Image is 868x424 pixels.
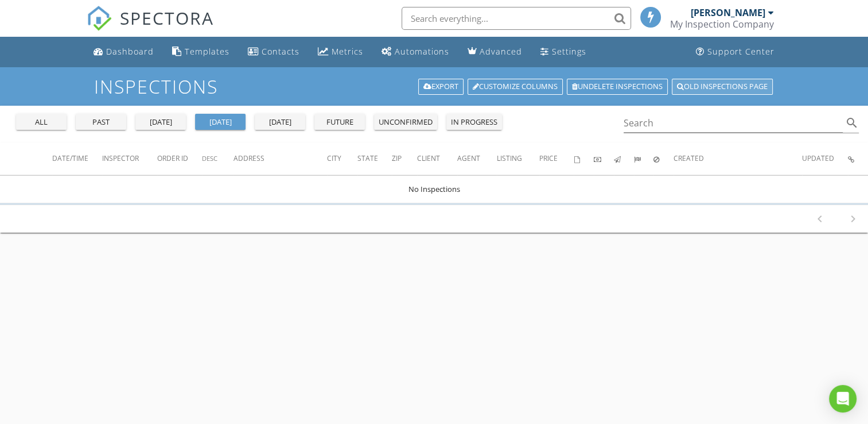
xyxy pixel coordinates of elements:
[457,153,480,163] span: Agent
[89,41,158,63] a: Dashboard
[233,153,264,163] span: Address
[374,114,437,130] button: unconfirmed
[21,117,62,128] div: all
[185,46,229,57] div: Templates
[402,7,631,30] input: Search everything...
[691,7,765,18] div: [PERSON_NAME]
[670,18,774,30] div: My Inspection Company
[480,46,522,57] div: Advanced
[195,114,246,130] button: [DATE]
[691,41,779,63] a: Support Center
[357,142,392,175] th: State: Not sorted.
[332,46,363,57] div: Metrics
[87,6,112,31] img: The Best Home Inspection Software - Spectora
[106,46,154,57] div: Dashboard
[243,41,304,63] a: Contacts
[102,142,157,175] th: Inspector: Not sorted.
[446,114,502,130] button: in progress
[52,153,88,163] span: Date/Time
[463,41,527,63] a: Advanced
[468,79,563,95] a: Customize Columns
[135,114,186,130] button: [DATE]
[16,114,67,130] button: all
[802,142,848,175] th: Updated: Not sorted.
[168,41,234,63] a: Templates
[574,142,594,175] th: Agreements signed: Not sorted.
[395,46,449,57] div: Automations
[157,142,202,175] th: Order ID: Not sorted.
[157,153,188,163] span: Order ID
[451,117,497,128] div: in progress
[674,142,802,175] th: Created: Not sorted.
[653,142,674,175] th: Canceled: Not sorted.
[319,117,360,128] div: future
[202,142,233,175] th: Desc: Not sorted.
[314,114,365,130] button: future
[497,153,522,163] span: Listing
[674,153,704,163] span: Created
[357,153,378,163] span: State
[313,41,368,63] a: Metrics
[76,114,126,130] button: past
[497,142,539,175] th: Listing: Not sorted.
[539,142,574,175] th: Price: Not sorted.
[536,41,591,63] a: Settings
[417,153,440,163] span: Client
[634,142,654,175] th: Submitted: Not sorted.
[327,142,357,175] th: City: Not sorted.
[102,153,139,163] span: Inspector
[392,153,402,163] span: Zip
[392,142,417,175] th: Zip: Not sorted.
[262,46,299,57] div: Contacts
[140,117,181,128] div: [DATE]
[707,46,774,57] div: Support Center
[94,76,774,97] h1: Inspections
[845,116,859,130] i: search
[259,117,301,128] div: [DATE]
[594,142,614,175] th: Paid: Not sorted.
[848,142,868,175] th: Inspection Details: Not sorted.
[567,79,668,95] a: Undelete inspections
[87,16,214,40] a: SPECTORA
[614,142,634,175] th: Published: Not sorted.
[552,46,586,57] div: Settings
[624,114,843,133] input: Search
[672,79,773,95] a: Old inspections page
[802,153,834,163] span: Updated
[457,142,497,175] th: Agent: Not sorted.
[377,41,454,63] a: Automations (Basic)
[200,117,241,128] div: [DATE]
[417,142,457,175] th: Client: Not sorted.
[52,142,102,175] th: Date/Time: Not sorted.
[233,142,327,175] th: Address: Not sorted.
[120,6,214,30] span: SPECTORA
[379,117,433,128] div: unconfirmed
[202,154,217,163] span: Desc
[539,153,558,163] span: Price
[418,79,464,95] a: Export
[829,385,857,413] div: Open Intercom Messenger
[80,117,122,128] div: past
[327,153,341,163] span: City
[255,114,305,130] button: [DATE]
